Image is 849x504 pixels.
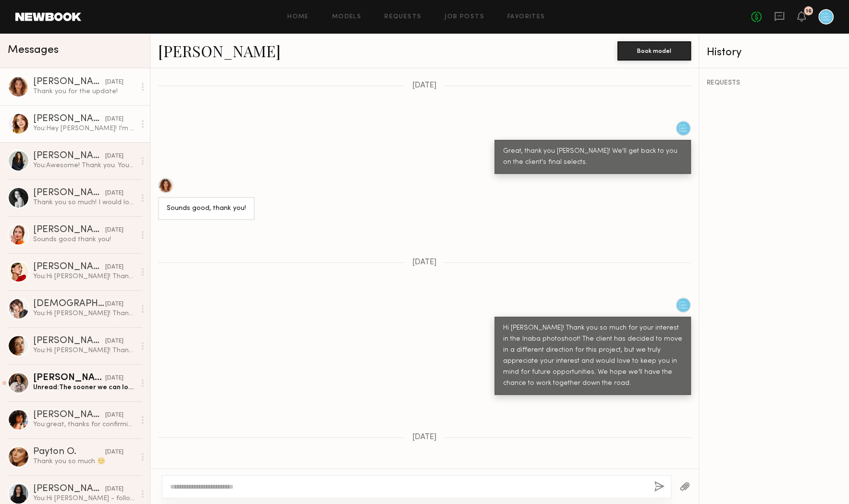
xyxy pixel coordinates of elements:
[105,411,123,420] div: [DATE]
[707,80,841,86] div: REQUESTS
[384,14,421,20] a: Requests
[33,484,105,494] div: [PERSON_NAME]
[105,485,123,494] div: [DATE]
[158,40,281,61] a: [PERSON_NAME]
[105,226,123,235] div: [DATE]
[105,374,123,383] div: [DATE]
[105,337,123,346] div: [DATE]
[617,46,691,54] a: Book model
[33,87,135,96] div: Thank you for the update!
[444,14,484,20] a: Job Posts
[33,124,135,133] div: You: Hey [PERSON_NAME]! I'm happy to do that, however the invoice will be paid outside of Newbook...
[105,152,123,161] div: [DATE]
[105,189,123,198] div: [DATE]
[412,258,437,267] span: [DATE]
[33,457,135,466] div: Thank you so much ☺️
[806,9,812,14] div: 16
[412,82,437,90] span: [DATE]
[33,77,105,87] div: [PERSON_NAME]
[33,235,135,244] div: Sounds good thank you!
[105,300,123,309] div: [DATE]
[33,410,105,420] div: [PERSON_NAME]
[33,383,135,392] div: Unread: The sooner we can lock in a booking date I can book out with all my other reps and we can...
[287,14,309,20] a: Home
[105,115,123,124] div: [DATE]
[33,336,105,346] div: [PERSON_NAME]
[105,448,123,457] div: [DATE]
[33,225,105,235] div: [PERSON_NAME]
[332,14,361,20] a: Models
[33,494,135,503] div: You: Hi [PERSON_NAME] - following up on my original message. Thank you!
[412,433,437,442] span: [DATE]
[33,262,105,272] div: [PERSON_NAME]
[503,323,682,389] div: Hi [PERSON_NAME]! Thank you so much for your interest in the Inaba photoshoot! The client has dec...
[33,161,135,170] div: You: Awesome! Thank you. Your contractor agreement will be coming from Panda doc in the next few ...
[33,299,105,309] div: [DEMOGRAPHIC_DATA][PERSON_NAME]
[8,45,59,56] span: Messages
[33,447,105,457] div: Payton O.
[105,78,123,87] div: [DATE]
[33,151,105,161] div: [PERSON_NAME]
[33,346,135,355] div: You: Hi [PERSON_NAME]! Thank you so much for your interest in the Inaba photoshoot! The client ha...
[33,272,135,281] div: You: Hi [PERSON_NAME]! Thank you so much for your interest in the Inaba photoshoot! The client ha...
[167,203,246,214] div: Sounds good, thank you!
[707,47,841,58] div: History
[33,188,105,198] div: [PERSON_NAME]
[33,309,135,318] div: You: Hi [PERSON_NAME]! Thank you so much for your interest in the Inaba photoshoot! The client ha...
[105,263,123,272] div: [DATE]
[507,14,545,20] a: Favorites
[617,41,691,61] button: Book model
[33,198,135,207] div: Thank you so much! I would love to work with you in the near future :)
[503,146,682,168] div: Great, thank you [PERSON_NAME]! We'll get back to you on the client's final selects.
[33,373,105,383] div: [PERSON_NAME] S.
[33,420,135,429] div: You: great, thanks for confirming!
[33,114,105,124] div: [PERSON_NAME]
